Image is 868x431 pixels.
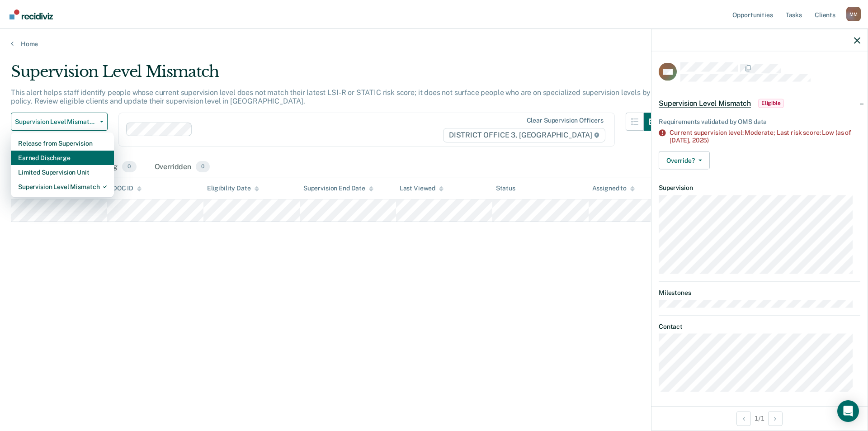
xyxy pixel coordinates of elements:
[670,129,860,144] div: Current supervision level: Moderate; Last risk score: Low (as of [DATE],
[11,62,662,88] div: Supervision Level Mismatch
[651,406,868,430] div: 1 / 1
[659,99,751,108] span: Supervision Level Mismatch
[122,161,136,173] span: 0
[15,118,96,126] span: Supervision Level Mismatch
[400,185,443,192] div: Last Viewed
[592,185,635,192] div: Assigned to
[846,7,861,21] button: Profile dropdown button
[659,184,860,191] dt: Supervision
[768,411,783,426] button: Next Opportunity
[111,185,142,192] div: IDOC ID
[443,128,605,142] span: DISTRICT OFFICE 3, [GEOGRAPHIC_DATA]
[496,185,515,192] div: Status
[651,89,868,118] div: Supervision Level MismatchEligible
[736,411,751,426] button: Previous Opportunity
[692,137,709,144] span: 2025)
[659,151,710,169] button: Override?
[837,400,859,422] div: Open Intercom Messenger
[846,7,861,21] div: M M
[153,157,212,177] div: Overridden
[659,322,860,330] dt: Contact
[659,118,860,125] div: Requirements validated by OMS data
[11,88,651,105] p: This alert helps staff identify people whose current supervision level does not match their lates...
[18,180,107,194] div: Supervision Level Mismatch
[11,40,857,48] a: Home
[758,99,784,108] span: Eligible
[207,185,259,192] div: Eligibility Date
[18,151,107,165] div: Earned Discharge
[18,136,107,151] div: Release from Supervision
[659,289,860,297] dt: Milestones
[527,117,604,124] div: Clear supervision officers
[303,185,373,192] div: Supervision End Date
[9,9,53,19] img: Recidiviz
[18,165,107,180] div: Limited Supervision Unit
[196,161,210,173] span: 0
